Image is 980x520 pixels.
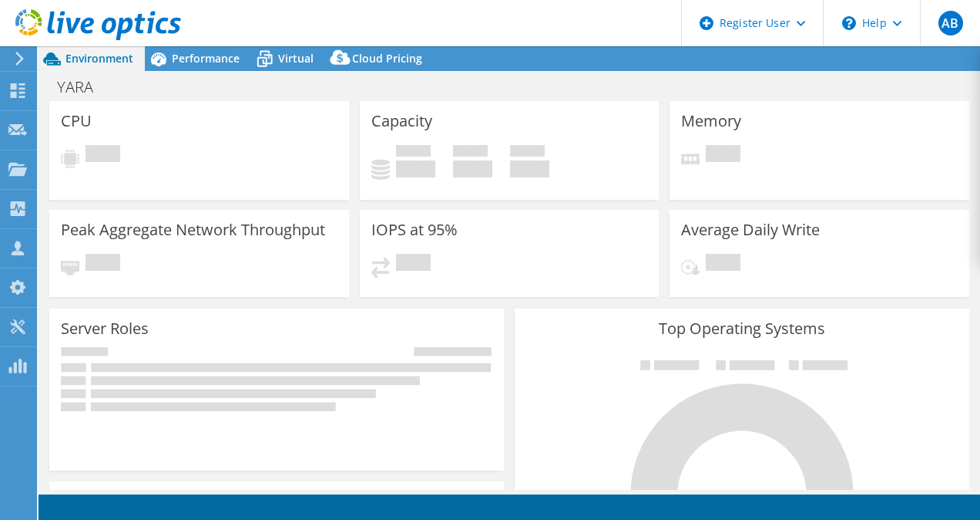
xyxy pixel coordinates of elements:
[453,160,492,177] h4: 0 GiB
[50,79,117,96] h1: YARA
[61,221,325,238] h3: Peak Aggregate Network Throughput
[526,320,958,337] h3: Top Operating Systems
[453,145,488,160] span: Free
[681,113,741,130] h3: Memory
[396,160,435,177] h4: 0 GiB
[65,51,133,66] span: Environment
[510,160,549,177] h4: 0 GiB
[938,11,963,35] span: AB
[681,221,820,238] h3: Average Daily Write
[278,51,314,66] span: Virtual
[61,320,149,337] h3: Server Roles
[396,254,431,275] span: Pending
[61,113,92,130] h3: CPU
[842,16,856,30] svg: \n
[86,145,120,166] span: Pending
[371,113,432,130] h3: Capacity
[371,221,458,238] h3: IOPS at 95%
[172,51,240,66] span: Performance
[706,145,740,166] span: Pending
[510,145,545,160] span: Total
[706,254,740,275] span: Pending
[396,145,431,160] span: Used
[86,254,120,275] span: Pending
[352,51,422,66] span: Cloud Pricing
